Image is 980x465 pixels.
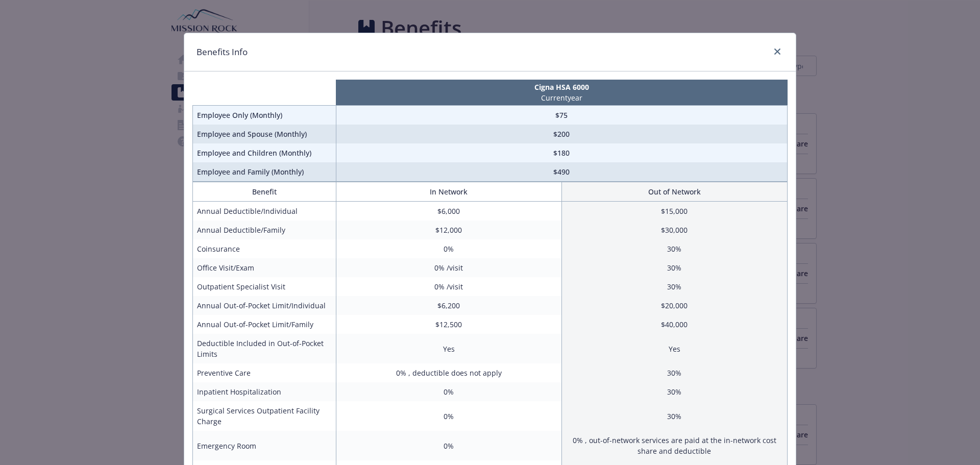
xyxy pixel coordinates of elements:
td: 30% [561,363,787,382]
td: Coinsurance [193,239,336,258]
td: Emergency Room [193,431,336,460]
td: $20,000 [561,296,787,315]
td: 30% [561,382,787,401]
td: Annual Out-of-Pocket Limit/Family [193,315,336,334]
td: 30% [561,239,787,258]
td: $12,500 [336,315,561,334]
td: 0% [336,431,561,460]
td: 0% , out-of-network services are paid at the in-network cost share and deductible [561,431,787,460]
p: Cigna HSA 6000 [338,82,785,92]
td: Employee and Spouse (Monthly) [193,125,336,143]
td: $30,000 [561,221,787,239]
td: $40,000 [561,315,787,334]
td: Annual Deductible/Individual [193,202,336,221]
td: $15,000 [561,202,787,221]
td: Deductible Included in Out-of-Pocket Limits [193,334,336,363]
td: 0% [336,239,561,258]
td: $12,000 [336,221,561,239]
td: $6,200 [336,296,561,315]
td: $200 [336,125,787,143]
td: $75 [336,106,787,125]
td: Employee and Children (Monthly) [193,143,336,162]
td: Annual Deductible/Family [193,221,336,239]
td: $6,000 [336,202,561,221]
td: Annual Out-of-Pocket Limit/Individual [193,296,336,315]
td: 0% /visit [336,258,561,277]
td: 0% /visit [336,277,561,296]
td: Employee and Family (Monthly) [193,162,336,182]
td: Outpatient Specialist Visit [193,277,336,296]
td: 30% [561,277,787,296]
td: $180 [336,143,787,162]
a: close [771,45,783,58]
td: Office Visit/Exam [193,258,336,277]
th: In Network [336,182,561,202]
td: 30% [561,401,787,431]
td: $490 [336,162,787,182]
td: 30% [561,258,787,277]
td: Yes [336,334,561,363]
td: Inpatient Hospitalization [193,382,336,401]
td: Employee Only (Monthly) [193,106,336,125]
th: Benefit [193,182,336,202]
p: Current year [338,92,785,103]
td: Preventive Care [193,363,336,382]
td: Surgical Services Outpatient Facility Charge [193,401,336,431]
td: 0% , deductible does not apply [336,363,561,382]
td: 0% [336,382,561,401]
th: intentionally left blank [193,80,336,106]
td: Yes [561,334,787,363]
td: 0% [336,401,561,431]
th: Out of Network [561,182,787,202]
h1: Benefits Info [197,45,248,59]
